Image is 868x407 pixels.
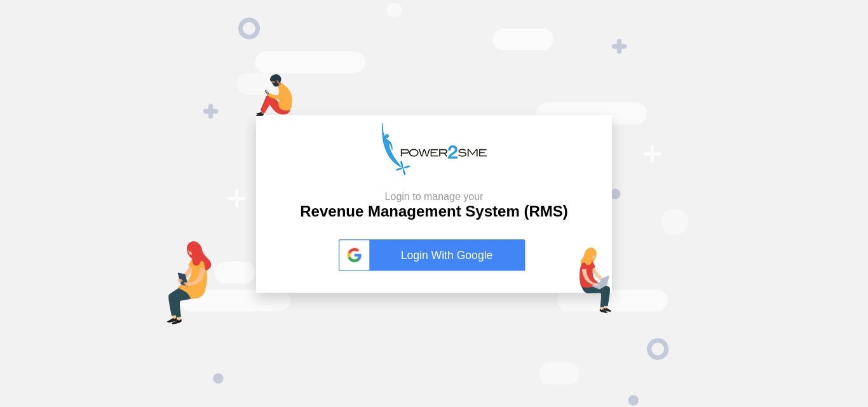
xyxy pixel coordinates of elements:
[335,226,533,284] button: Login With Google
[300,190,567,203] small: Login to manage your
[256,74,292,116] img: mob-login.png
[300,190,567,221] h2: Revenue Management System (RMS)
[167,241,212,324] img: tab-login.png
[339,239,529,271] a: Login With Google
[382,123,487,175] img: p2s_logo.png
[580,248,612,313] img: lap-login.png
